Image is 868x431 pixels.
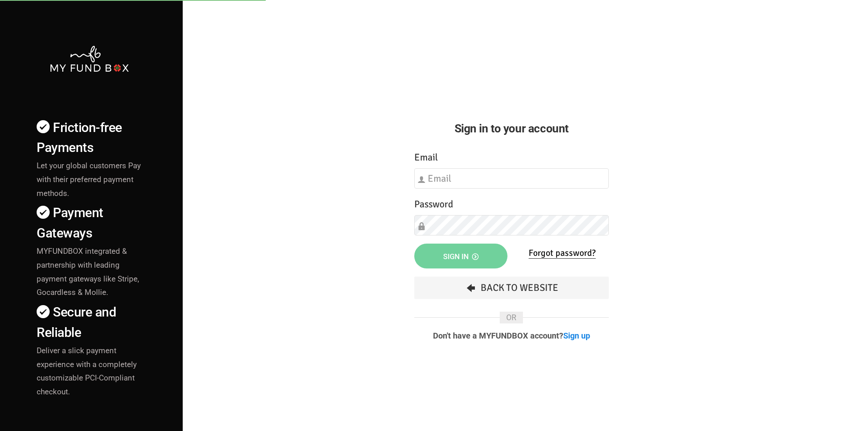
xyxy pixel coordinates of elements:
a: Sign up [563,331,590,341]
h2: Sign in to your account [414,120,609,137]
span: MYFUNDBOX integrated & partnership with leading payment gateways like Stripe, Gocardless & Mollie. [37,246,139,297]
h4: Payment Gateways [37,203,150,243]
span: Deliver a slick payment experience with a completely customizable PCI-Compliant checkout. [37,346,137,397]
span: Sign in [443,252,479,261]
span: Let your global customers Pay with their preferred payment methods. [37,161,141,198]
input: Email [414,168,609,189]
h4: Friction-free Payments [37,118,150,158]
a: Forgot password? [529,247,596,259]
img: mfbwhite.png [49,45,130,73]
button: Sign in [414,244,507,268]
p: Don't have a MYFUNDBOX account? [414,332,609,340]
h4: Secure and Reliable [37,302,150,342]
a: Back To Website [414,277,609,299]
label: Password [414,197,453,212]
label: Email [414,150,438,165]
span: OR [500,312,523,323]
